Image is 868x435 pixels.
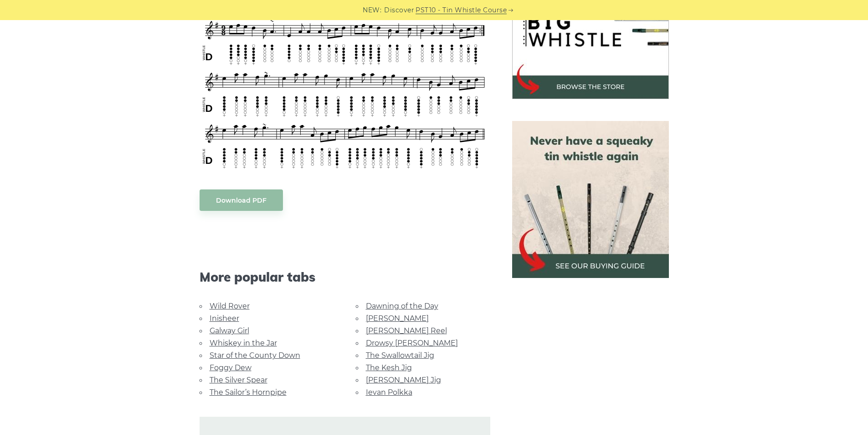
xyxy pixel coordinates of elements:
[366,363,412,372] a: The Kesh Jig
[512,121,669,278] img: tin whistle buying guide
[366,339,458,347] a: Drowsy [PERSON_NAME]
[416,5,507,16] a: PST10 - Tin Whistle Course
[210,314,239,323] a: Inisheer
[200,189,283,211] a: Download PDF
[363,5,381,16] span: NEW:
[366,314,429,323] a: [PERSON_NAME]
[366,376,441,384] a: [PERSON_NAME] Jig
[210,339,277,347] a: Whiskey in the Jar
[200,269,490,285] span: More popular tabs
[210,351,300,360] a: Star of the County Down
[210,363,252,372] a: Foggy Dew
[210,326,249,335] a: Galway Girl
[366,326,447,335] a: [PERSON_NAME] Reel
[210,376,267,384] a: The Silver Spear
[366,351,434,360] a: The Swallowtail Jig
[210,388,287,397] a: The Sailor’s Hornpipe
[384,5,414,16] span: Discover
[366,302,438,310] a: Dawning of the Day
[210,302,250,310] a: Wild Rover
[366,388,412,397] a: Ievan Polkka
